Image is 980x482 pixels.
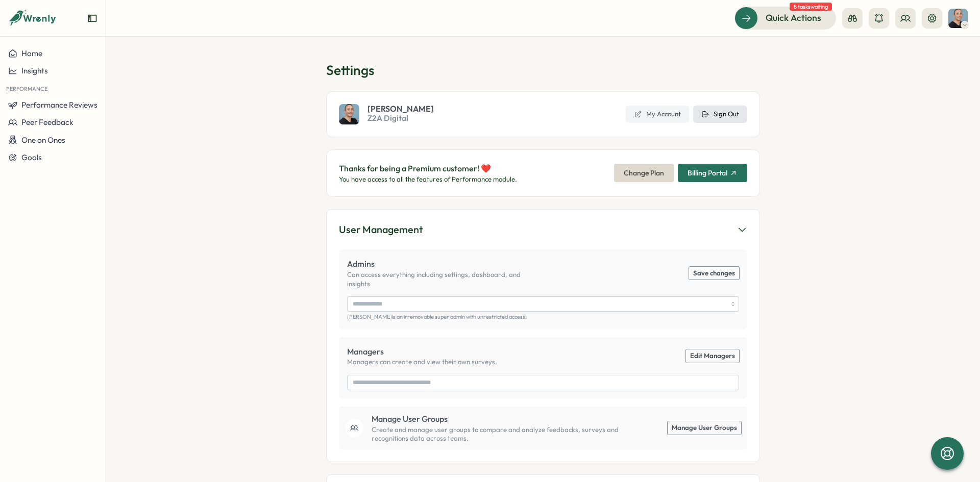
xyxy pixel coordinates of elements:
span: Z2A Digital [367,113,434,124]
button: User Management [339,222,747,238]
p: Admins [347,258,543,270]
p: Thanks for being a Premium customer! ❤️ [339,162,517,175]
div: User Management [339,222,423,238]
span: Billing Portal [688,169,727,176]
p: Managers can create and view their own surveys. [347,358,497,367]
span: One on Ones [21,135,65,145]
span: [PERSON_NAME] [367,105,434,113]
img: Raphi Green [948,9,968,28]
span: Change Plan [624,164,664,182]
a: Edit Managers [686,349,739,363]
a: Manage User Groups [668,421,741,435]
span: My Account [646,110,681,119]
button: Sign Out [693,106,747,123]
h1: Settings [326,61,760,79]
p: Manage User Groups [372,413,633,425]
button: Change Plan [614,164,674,182]
p: You have access to all the features of Performance module. [339,175,517,184]
p: Can access everything including settings, dashboard, and insights [347,270,543,288]
img: Raphi Green [339,104,359,124]
span: Quick Actions [766,11,821,24]
span: 8 tasks waiting [790,3,832,11]
span: Home [21,48,42,58]
span: Peer Feedback [21,117,73,127]
p: [PERSON_NAME] is an irremovable super admin with unrestricted access. [347,314,739,320]
button: Billing Portal [678,164,747,182]
p: Managers [347,345,497,358]
p: Create and manage user groups to compare and analyze feedbacks, surveys and recognitions data acr... [372,425,633,443]
span: Performance Reviews [21,100,97,110]
button: Expand sidebar [87,13,97,23]
button: Save changes [689,267,739,280]
button: Quick Actions [734,7,836,29]
a: My Account [626,106,689,123]
span: Goals [21,153,42,162]
span: Sign Out [714,110,739,119]
span: Insights [21,66,48,75]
